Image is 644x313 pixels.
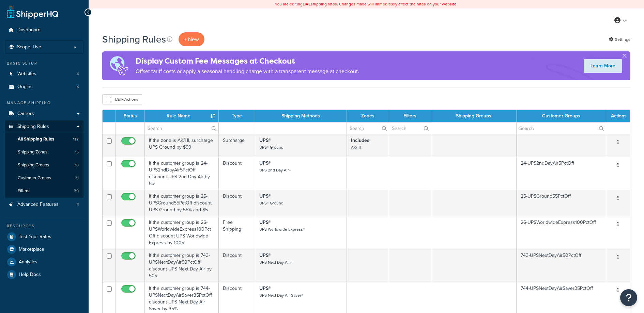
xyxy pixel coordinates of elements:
[5,81,83,93] a: Origins 4
[5,146,83,159] li: Shipping Zones
[219,249,255,282] td: Discount
[517,110,606,122] th: Customer Groups
[136,55,359,67] h4: Display Custom Fee Messages at Checkout
[5,68,83,80] a: Websites 4
[75,175,79,181] span: 31
[5,133,83,146] li: All Shipping Rules
[219,110,255,122] th: Type
[5,133,83,146] a: All Shipping Rules 117
[18,162,49,168] span: Shipping Groups
[136,67,359,76] p: Offset tariff costs or apply a seasonal handling charge with a transparent message at checkout.
[145,216,219,249] td: If the customer group is 26-UPSWorldwideExpress100PctOff discount UPS Worldwide Express by 100%
[5,268,83,281] a: Help Docs
[77,71,79,77] span: 4
[5,198,83,211] li: Advanced Features
[517,157,606,190] td: 24-UPS2ndDayAir5PctOff
[73,136,79,142] span: 117
[5,231,83,243] a: Test Your Rates
[351,137,369,144] strong: Includes
[5,108,83,120] a: Carriers
[219,134,255,157] td: Surcharge
[5,24,83,36] a: Dashboard
[102,51,136,80] img: duties-banner-06bc72dcb5fe05cb3f9472aba00be2ae8eb53ab6f0d8bb03d382ba314ac3c341.png
[259,292,303,298] small: UPS Next Day Air Saver®
[17,202,59,208] span: Advanced Features
[5,68,83,80] li: Websites
[5,81,83,93] li: Origins
[17,27,41,33] span: Dashboard
[102,94,142,104] button: Bulk Actions
[347,110,389,122] th: Zones
[19,272,41,278] span: Help Docs
[116,110,145,122] th: Status
[5,146,83,159] a: Shipping Zones 15
[620,289,637,306] button: Open Resource Center
[74,188,79,194] span: 39
[219,190,255,216] td: Discount
[17,111,34,117] span: Carriers
[5,243,83,256] a: Marketplace
[255,110,347,122] th: Shipping Methods
[259,259,292,265] small: UPS Next Day Air®
[5,223,83,229] div: Resources
[145,122,218,134] input: Search
[19,247,44,252] span: Marketplace
[259,160,271,167] strong: UPS®
[179,32,204,46] p: + New
[5,159,83,171] li: Shipping Groups
[145,249,219,282] td: If the customer group is 743-UPSNextDayAir50PctOff discount UPS Next Day Air by 50%
[5,172,83,184] a: Customer Groups 31
[517,216,606,249] td: 26-UPSWorldwideExpress100PctOff
[5,172,83,184] li: Customer Groups
[259,285,271,292] strong: UPS®
[347,122,389,134] input: Search
[259,167,291,173] small: UPS 2nd Day Air®
[219,216,255,249] td: Free Shipping
[259,144,283,150] small: UPS® Ground
[259,200,283,206] small: UPS® Ground
[77,84,79,90] span: 4
[17,124,49,130] span: Shipping Rules
[259,226,305,232] small: UPS Worldwide Express®
[74,162,79,168] span: 38
[18,175,51,181] span: Customer Groups
[517,249,606,282] td: 743-UPSNextDayAir50PctOff
[17,71,36,77] span: Websites
[75,149,79,155] span: 15
[259,219,271,226] strong: UPS®
[606,110,630,122] th: Actions
[17,84,33,90] span: Origins
[145,157,219,190] td: If the customer group is 24-UPS2ndDayAir5PctOff discount UPS 2nd Day Air by 5%
[19,259,37,265] span: Analytics
[145,134,219,157] td: If the zone is AK/HI, surcharge UPS Ground by $99
[5,198,83,211] a: Advanced Features 4
[5,100,83,106] div: Manage Shipping
[102,33,166,46] h1: Shipping Rules
[389,110,431,122] th: Filters
[19,234,51,240] span: Test Your Rates
[584,59,622,73] a: Learn More
[5,120,83,133] a: Shipping Rules
[17,44,41,50] span: Scope: Live
[145,110,219,122] th: Rule Name : activate to sort column ascending
[351,144,361,150] small: AK/HI
[517,190,606,216] td: 25-UPSGround55PctOff
[5,256,83,268] a: Analytics
[145,190,219,216] td: If the customer group is 25-UPSGround55PctOff discount UPS Ground by 55% and $5
[77,202,79,208] span: 4
[303,1,311,7] b: LIVE
[5,185,83,197] a: Filters 39
[259,252,271,259] strong: UPS®
[18,188,29,194] span: Filters
[389,122,431,134] input: Search
[18,149,47,155] span: Shipping Zones
[18,136,54,142] span: All Shipping Rules
[431,110,517,122] th: Shipping Groups
[609,35,630,44] a: Settings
